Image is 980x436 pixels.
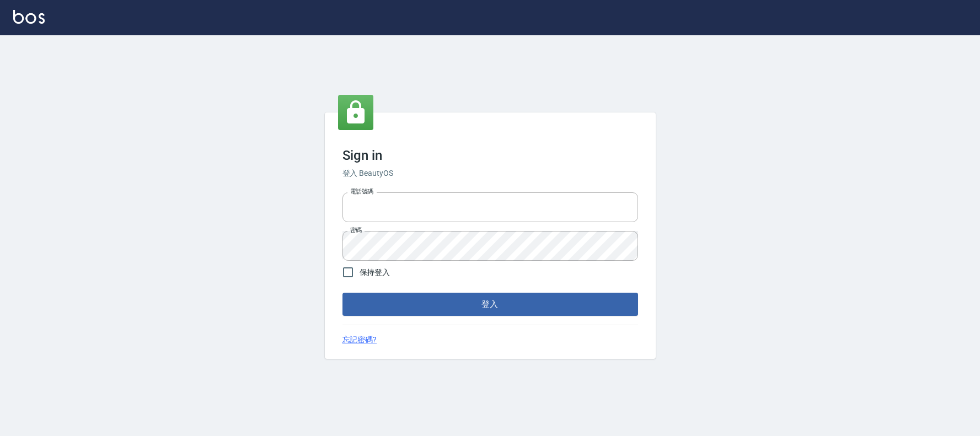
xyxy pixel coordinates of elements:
h6: 登入 BeautyOS [342,168,638,179]
img: Logo [13,10,45,24]
button: 登入 [342,293,638,316]
label: 密碼 [350,226,362,234]
label: 電話號碼 [350,187,373,196]
a: 忘記密碼? [342,334,377,346]
h3: Sign in [342,148,638,163]
span: 保持登入 [360,267,390,278]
